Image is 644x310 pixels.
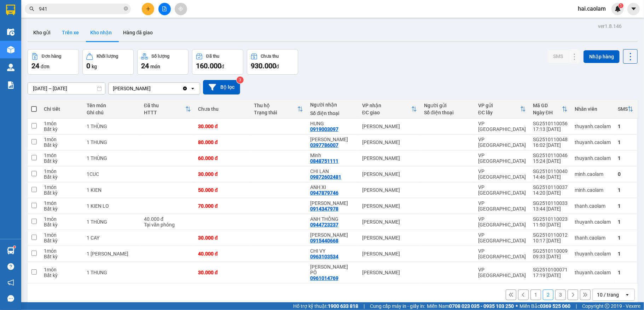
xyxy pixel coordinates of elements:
div: 1 THÙNG [87,124,137,129]
button: Đã thu160.000đ [192,49,243,75]
div: [PERSON_NAME] [362,139,417,145]
div: thuyanh.caolam [575,155,611,161]
div: SG2510110056 [533,121,568,126]
div: 1 [618,155,633,161]
li: (c) 2017 [59,34,97,42]
div: VP [GEOGRAPHIC_DATA] [478,153,526,164]
div: thanh.caolam [575,235,611,241]
div: Người nhận [310,102,355,108]
span: | [364,302,365,310]
div: 09:33 [DATE] [533,254,568,259]
img: logo-vxr [6,5,15,15]
div: CƯỜNG PÔ [310,264,355,275]
b: [DOMAIN_NAME] [59,27,97,33]
div: 10:17 [DATE] [533,238,568,243]
div: Trạng thái [254,110,297,115]
div: VP [GEOGRAPHIC_DATA] [478,168,526,180]
span: search [29,6,34,11]
div: Tên món [87,103,137,108]
div: SG2510110048 [533,137,568,142]
div: thuyanh.caolam [575,124,611,129]
button: Nhập hàng [584,50,620,63]
div: 15:24 [DATE] [533,158,568,164]
sup: 3 [237,76,244,84]
th: Toggle SortBy [614,100,637,119]
div: 30.000 đ [198,171,247,177]
span: question-circle [7,263,14,270]
div: 17:13 [DATE] [533,126,568,132]
div: HTTT [144,110,185,115]
div: Chưa thu [261,54,279,59]
div: VP [GEOGRAPHIC_DATA] [478,184,526,196]
div: 40.000 đ [144,216,191,222]
strong: 0369 525 060 [540,303,570,309]
div: NGUYEN XUAN [310,137,355,142]
span: đ [276,64,279,69]
sup: 1 [13,246,16,248]
b: BIÊN NHẬN GỬI HÀNG HÓA [46,10,68,68]
div: 1 món [44,216,80,222]
div: [PERSON_NAME] [362,203,417,209]
button: file-add [158,3,171,15]
div: 60.000 đ [198,155,247,161]
button: 1 [530,289,541,300]
div: Bất kỳ [44,174,80,180]
div: [PERSON_NAME] [362,171,417,177]
div: 0919003097 [310,126,338,132]
div: 30.000 đ [198,235,247,241]
div: 1 PHỤ TÙNG [87,251,137,257]
button: plus [142,3,154,15]
div: 1 [618,219,633,225]
span: 1 [620,3,622,8]
div: minh.caolam [575,187,611,193]
div: 0 [618,171,633,177]
span: kg [92,64,97,69]
div: Số điện thoại [310,110,355,116]
span: 160.000 [196,62,221,70]
img: solution-icon [7,81,14,89]
div: 17:19 [DATE] [533,272,568,278]
div: ver 1.8.146 [598,22,622,30]
span: copyright [605,304,610,309]
span: close-circle [124,6,128,11]
div: 1 món [44,137,80,142]
th: Toggle SortBy [475,100,529,119]
div: Người gửi [424,103,471,108]
div: [PERSON_NAME] [362,155,417,161]
div: Tại văn phòng [144,222,191,228]
div: 11:50 [DATE] [533,222,568,228]
div: 80.000 đ [198,139,247,145]
div: SG2510110023 [533,216,568,222]
div: SG2510100071 [533,267,568,272]
div: 1 THÙNG [87,155,137,161]
div: 0397786007 [310,142,338,148]
div: thanh.caolam [575,203,611,209]
div: 1CUC [87,171,137,177]
span: 930.000 [251,62,276,70]
div: Chưa thu [198,106,247,112]
div: Minh [310,153,355,158]
div: VP [GEOGRAPHIC_DATA] [478,216,526,228]
div: 1 món [44,168,80,174]
svg: open [625,292,630,298]
strong: 0708 023 035 - 0935 103 250 [449,303,514,309]
div: VP [GEOGRAPHIC_DATA] [478,200,526,212]
div: Bất kỳ [44,126,80,132]
div: thuyanh.caolam [575,219,611,225]
input: Tìm tên, số ĐT hoặc mã đơn [39,5,122,13]
span: ⚪️ [516,305,518,308]
th: Toggle SortBy [529,100,571,119]
img: logo.jpg [77,9,94,26]
button: SMS [547,50,569,63]
div: [PERSON_NAME] [362,124,417,129]
div: CHI LAN [310,168,355,174]
div: 1 [618,251,633,257]
div: 1 THUNG [87,139,137,145]
div: SG2510110012 [533,232,568,238]
div: SG2510110040 [533,168,568,174]
div: HUNG [310,121,355,126]
div: Ngày ĐH [533,110,562,115]
span: close-circle [124,6,128,12]
div: 50.000 đ [198,187,247,193]
button: Kho nhận [85,24,117,41]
